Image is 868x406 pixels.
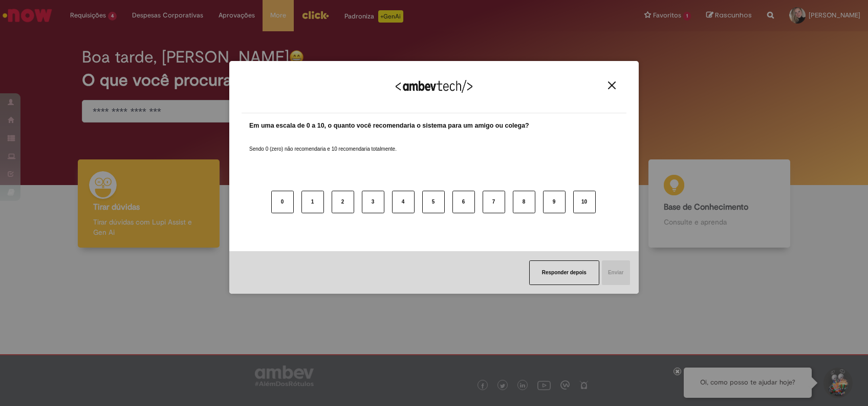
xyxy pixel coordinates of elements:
label: Sendo 0 (zero) não recomendaria e 10 recomendaria totalmente. [249,133,397,153]
button: 1 [301,191,324,213]
button: Responder depois [529,260,599,285]
button: 8 [513,191,535,213]
button: 3 [362,191,384,213]
button: 2 [332,191,354,213]
button: Close [605,81,619,90]
button: 6 [452,191,475,213]
button: 5 [422,191,445,213]
img: Logo Ambevtech [396,80,472,93]
label: Em uma escala de 0 a 10, o quanto você recomendaria o sistema para um amigo ou colega? [249,121,529,131]
button: 7 [483,191,505,213]
button: 10 [573,191,596,213]
button: 4 [392,191,415,213]
button: 9 [543,191,566,213]
img: Close [608,82,616,89]
button: 0 [271,191,294,213]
